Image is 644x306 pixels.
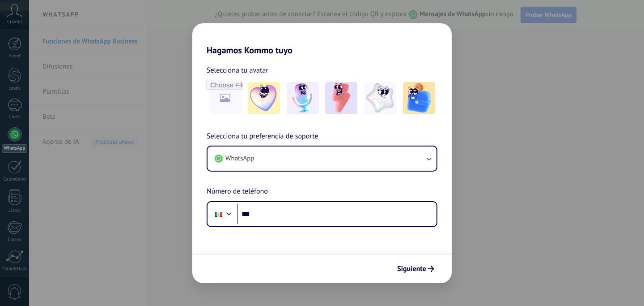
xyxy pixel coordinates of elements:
div: Mexico: + 52 [210,205,227,224]
img: -2.jpeg [287,82,319,114]
span: Selecciona tu avatar [207,65,268,76]
span: Selecciona tu preferencia de soporte [207,131,318,142]
img: -3.jpeg [325,82,357,114]
button: Siguiente [393,261,438,276]
span: Número de teléfono [207,186,268,198]
button: WhatsApp [208,147,436,171]
img: -4.jpeg [364,82,396,114]
h2: Hagamos Kommo tuyo [192,23,452,56]
img: -5.jpeg [403,82,435,114]
span: WhatsApp [225,154,254,163]
span: Siguiente [397,266,426,272]
img: -1.jpeg [248,82,280,114]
